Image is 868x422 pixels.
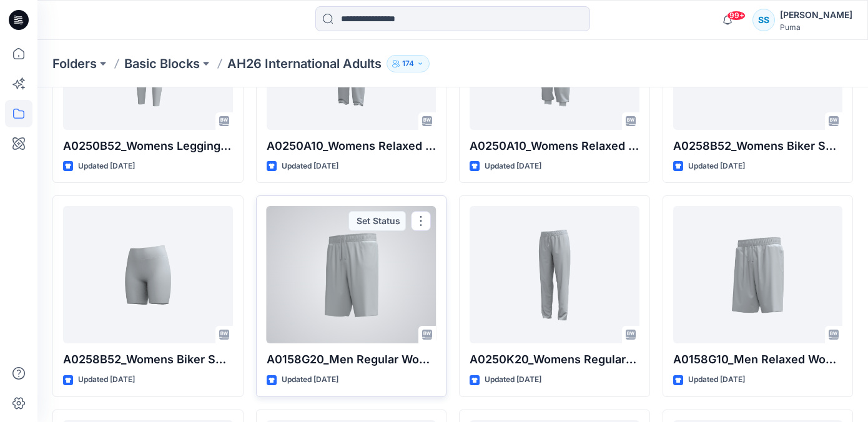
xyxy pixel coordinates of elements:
[485,373,541,386] p: Updated [DATE]
[282,373,338,386] p: Updated [DATE]
[282,160,338,173] p: Updated [DATE]
[780,7,852,22] div: [PERSON_NAME]
[673,351,843,368] p: A0158G10_Men Relaxed Woven Shorts_CV-01
[402,57,414,71] p: 174
[267,206,436,343] a: A0158G20_Men Regular Woven Shorts_CV-01
[267,137,436,155] p: A0250A10_Womens Relaxed Knit Pants_CV-02
[78,373,135,386] p: Updated [DATE]
[267,351,436,368] p: A0158G20_Men Regular Woven Shorts_CV-01
[727,11,746,21] span: 99+
[673,206,843,343] a: A0158G10_Men Relaxed Woven Shorts_CV-01
[124,55,200,72] a: Basic Blocks
[688,373,745,386] p: Updated [DATE]
[485,160,541,173] p: Updated [DATE]
[752,9,775,31] div: SS
[470,206,639,343] a: A0250K20_Womens Regular Pes Tricot Knit Pants_Mid Rise_Open hem_CV02
[63,351,233,368] p: A0258B52_Womens Biker Shorts_High Waist_CV03
[52,55,97,72] a: Folders
[688,160,745,173] p: Updated [DATE]
[63,137,233,155] p: A0250B52_Womens Legging_High Waist_CV-03
[470,137,639,155] p: A0250A10_Womens Relaxed Knit Pants_CV-01
[780,22,852,32] div: Puma
[673,137,843,155] p: A0258B52_Womens Biker Shorts_Mid Waist_CV01
[78,160,135,173] p: Updated [DATE]
[387,55,430,72] button: 174
[63,206,233,343] a: A0258B52_Womens Biker Shorts_High Waist_CV03
[227,55,382,72] p: AH26 International Adults
[470,351,639,368] p: A0250K20_Womens Regular Pes Tricot Knit Pants_Mid Rise_Open hem_CV02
